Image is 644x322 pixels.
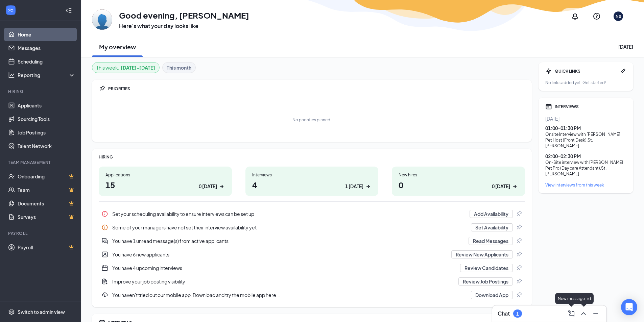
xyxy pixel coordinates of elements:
[99,261,525,275] a: CalendarNewYou have 4 upcoming interviewsReview CandidatesPin
[18,210,75,224] a: SurveysCrown
[99,234,525,248] a: DoubleChatActiveYou have 1 unread message(s) from active applicantsRead MessagesPin
[399,179,518,191] h1: 0
[199,183,217,190] div: 0 [DATE]
[511,183,518,190] svg: ArrowRight
[471,223,513,231] button: Set Availability
[545,131,626,137] div: Onsite Interview with [PERSON_NAME]
[112,265,456,271] div: You have 4 upcoming interviews
[105,172,225,178] div: Applications
[8,308,15,315] svg: Settings
[571,12,579,20] svg: Notifications
[516,251,522,258] svg: Pin
[516,265,522,271] svg: Pin
[471,291,513,299] button: Download App
[167,64,191,71] b: This month
[620,68,626,74] svg: Pen
[469,237,513,245] button: Read Messages
[593,12,601,20] svg: QuestionInfo
[392,167,525,196] a: New hires00 [DATE]ArrowRight
[99,248,525,261] a: UserEntityYou have 6 new applicantsReview New ApplicantsPin
[566,308,577,319] button: ComposeMessage
[119,22,249,30] h3: Here’s what your day looks like
[101,210,108,217] svg: Info
[99,248,525,261] div: You have 6 new applicants
[99,234,525,248] div: You have 1 unread message(s) from active applicants
[555,68,617,74] div: QUICK LINKS
[99,221,525,234] div: Some of your managers have not set their interview availability yet
[545,80,626,85] div: No links added yet. Get started!
[345,183,363,190] div: 1 [DATE]
[545,159,626,165] div: On-Site interview with [PERSON_NAME]
[101,238,108,244] svg: DoubleChatActive
[99,43,136,51] h2: My overview
[99,167,232,196] a: Applications150 [DATE]ArrowRight
[18,28,75,41] a: Home
[112,251,447,258] div: You have 6 new applicants
[292,117,331,123] div: No priorities pinned.
[121,64,155,71] b: [DATE] - [DATE]
[99,288,525,302] div: You haven't tried out our mobile app. Download and try the mobile app here...
[96,64,155,71] div: This week :
[516,238,522,244] svg: Pin
[99,288,525,302] a: DownloadYou haven't tried out our mobile app. Download and try the mobile app here...Download AppPin
[101,265,108,271] svg: CalendarNew
[18,126,75,139] a: Job Postings
[245,167,379,196] a: Interviews41 [DATE]ArrowRight
[618,43,633,50] div: [DATE]
[101,224,108,231] svg: Info
[112,210,466,217] div: Set your scheduling availability to ensure interviews can be set up
[498,310,510,317] h3: Chat
[7,7,14,14] svg: WorkstreamLogo
[365,183,372,190] svg: ArrowRight
[545,165,626,177] div: Pet Pro (Day care Attendant) , St. [PERSON_NAME]
[555,293,588,304] div: New message
[101,251,108,258] svg: UserEntity
[101,278,108,285] svg: DocumentAdd
[92,9,112,30] img: Norman Smith
[112,238,464,244] div: You have 1 unread message(s) from active applicants
[545,125,626,131] div: 01:00 - 01:30 PM
[99,221,525,234] a: InfoSome of your managers have not set their interview availability yetSet AvailabilityPin
[99,85,105,92] svg: Pin
[18,241,75,254] a: PayrollCrown
[18,112,75,126] a: Sourcing Tools
[516,210,522,217] svg: Pin
[8,230,74,236] div: Payroll
[18,197,75,210] a: DocumentsCrown
[458,277,513,286] button: Review Job Postings
[8,159,74,165] div: Team Management
[101,292,108,298] svg: Download
[65,7,72,14] svg: Collapse
[99,207,525,221] a: InfoSet your scheduling availability to ensure interviews can be set upAdd AvailabilityPin
[516,278,522,285] svg: Pin
[545,182,626,188] a: View interviews from this week
[218,183,225,190] svg: ArrowRight
[99,261,525,275] div: You have 4 upcoming interviews
[492,183,510,190] div: 0 [DATE]
[112,278,454,285] div: Improve your job posting visibility
[621,299,637,315] div: Open Intercom Messenger
[18,72,76,78] div: Reporting
[545,115,626,122] div: [DATE]
[99,154,525,160] div: HIRING
[119,9,249,21] h1: Good evening, [PERSON_NAME]
[108,86,525,92] div: PRIORITIES
[8,72,15,78] svg: Analysis
[399,172,518,178] div: New hires
[18,139,75,153] a: Talent Network
[105,179,225,191] h1: 15
[516,224,522,231] svg: Pin
[18,170,75,183] a: OnboardingCrown
[545,153,626,159] div: 02:00 - 02:30 PM
[99,207,525,221] div: Set your scheduling availability to ensure interviews can be set up
[18,55,75,68] a: Scheduling
[592,309,600,318] svg: Minimize
[8,89,74,94] div: Hiring
[616,14,621,19] div: NS
[18,308,65,315] div: Switch to admin view
[545,68,552,74] svg: Bolt
[112,224,467,231] div: Some of your managers have not set their interview availability yet
[590,308,601,319] button: Minimize
[112,292,467,298] div: You haven't tried out our mobile app. Download and try the mobile app here...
